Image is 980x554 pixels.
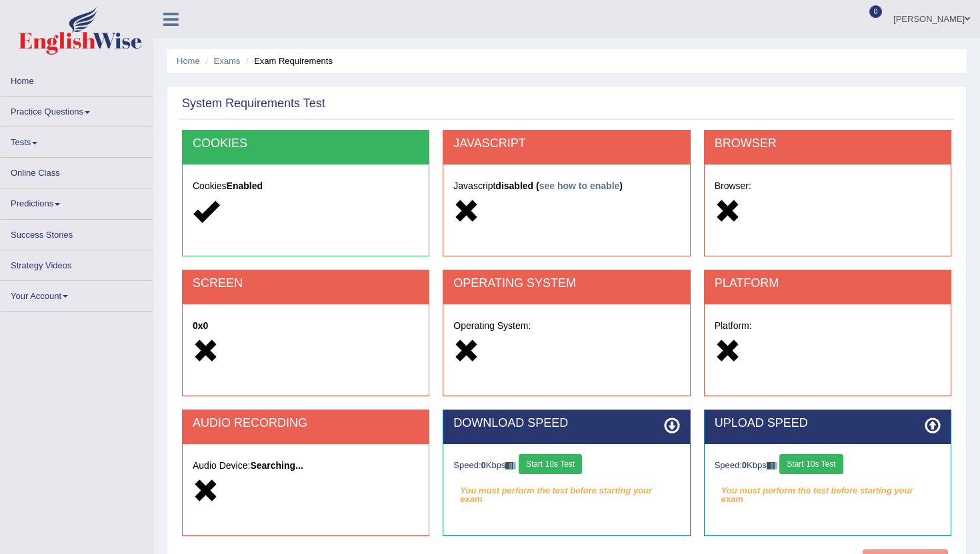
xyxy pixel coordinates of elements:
[227,180,263,191] strong: Enabled
[767,462,777,469] img: ajax-loader-fb-connection.gif
[1,220,153,246] a: Success Stories
[715,321,941,331] h5: Platform:
[193,277,419,290] h2: SCREEN
[193,461,419,471] h5: Audio Device:
[182,97,325,111] h2: System Requirements Test
[193,137,419,150] h2: COOKIES
[453,417,679,430] h2: DOWNLOAD SPEED
[1,127,153,153] a: Tests
[193,417,419,430] h2: AUDIO RECORDING
[481,460,486,470] strong: 0
[243,55,333,67] li: Exam Requirements
[453,321,679,331] h5: Operating System:
[779,454,843,474] button: Start 10s Test
[869,5,883,18] span: 0
[1,158,153,184] a: Online Class
[1,281,153,307] a: Your Account
[715,417,941,430] h2: UPLOAD SPEED
[193,181,419,191] h5: Cookies
[715,277,941,290] h2: PLATFORM
[177,56,200,66] a: Home
[1,97,153,123] a: Practice Questions
[453,277,679,290] h2: OPERATING SYSTEM
[715,481,941,501] em: You must perform the test before starting your exam
[495,180,623,191] strong: disabled ( )
[539,180,620,191] a: see how to enable
[1,66,153,92] a: Home
[519,454,582,474] button: Start 10s Test
[453,181,679,191] h5: Javascript
[453,454,679,477] div: Speed: Kbps
[453,137,679,150] h2: JAVASCRIPT
[453,481,679,501] em: You must perform the test before starting your exam
[1,250,153,276] a: Strategy Videos
[193,320,208,331] strong: 0x0
[715,181,941,191] h5: Browser:
[1,188,153,214] a: Predictions
[250,460,303,471] strong: Searching...
[715,137,941,150] h2: BROWSER
[742,460,747,470] strong: 0
[505,462,516,469] img: ajax-loader-fb-connection.gif
[214,56,241,66] a: Exams
[715,454,941,477] div: Speed: Kbps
